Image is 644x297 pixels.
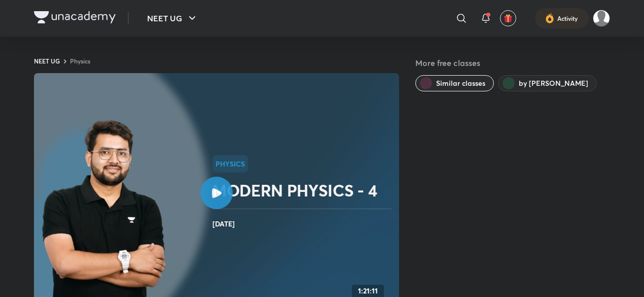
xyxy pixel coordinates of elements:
[500,10,516,26] button: avatar
[593,10,610,27] img: Aman raj
[498,75,597,91] button: by Shailendra Tanwar
[519,78,588,88] span: by Shailendra Tanwar
[34,57,60,65] a: NEET UG
[34,11,116,26] a: Company Logo
[436,78,485,88] span: Similar classes
[504,14,513,23] img: avatar
[34,11,116,23] img: Company Logo
[212,180,395,201] h2: MODERN PHYSICS - 4
[415,75,494,91] button: Similar classes
[212,217,395,230] h4: [DATE]
[70,57,90,65] a: Physics
[141,8,204,28] button: NEET UG
[358,287,378,295] h4: 1:21:11
[545,12,554,24] img: activity
[415,57,610,69] h5: More free classes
